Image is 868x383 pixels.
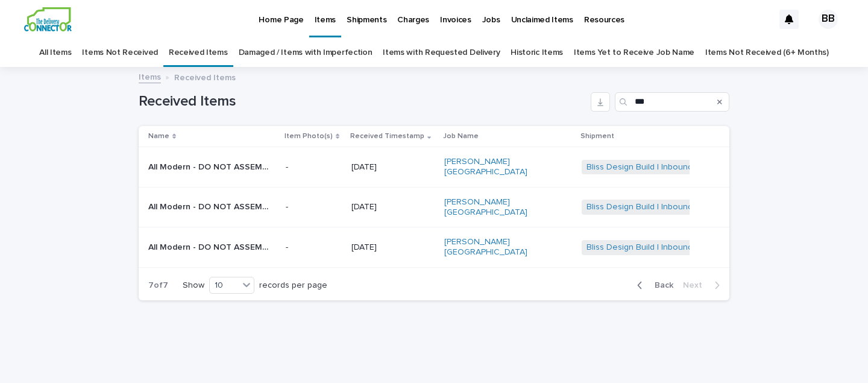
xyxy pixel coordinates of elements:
a: All Items [39,39,71,67]
p: - [286,242,342,253]
a: [PERSON_NAME][GEOGRAPHIC_DATA] [444,197,565,218]
p: Received Items [174,70,236,83]
a: [PERSON_NAME][GEOGRAPHIC_DATA] [444,237,565,258]
a: Bliss Design Build | Inbound Shipment | 23925 [587,242,763,253]
p: [DATE] [351,162,435,173]
a: Items Not Received (6+ Months) [705,39,829,67]
p: 7 of 7 [139,271,178,300]
tr: All Modern - DO NOT ASSEMBLE W003529511 Imperial 36in round pedestal dining table- color white | ... [139,187,729,227]
a: Damaged / Items with Imperfection [239,39,373,67]
p: All Modern - DO NOT ASSEMBLE W003529511 Imperial 36in round pedestal dining table- color white | ... [148,160,271,173]
button: Next [678,280,729,291]
a: Bliss Design Build | Inbound Shipment | 23925 [587,202,763,212]
button: Back [627,280,678,291]
a: Items Not Received [82,39,157,67]
input: Search [615,92,729,112]
p: [DATE] [351,202,435,212]
img: aCWQmA6OSGG0Kwt8cj3c [24,7,72,31]
a: Items Yet to Receive Job Name [574,39,694,67]
h1: Received Items [139,93,586,110]
p: Show [183,280,204,291]
p: All Modern - DO NOT ASSEMBLE W003529511 Imperial 36in round pedestal dining table- color white | ... [148,240,271,253]
p: All Modern - DO NOT ASSEMBLE W003529511 Imperial 36in round pedestal dining table- color white | ... [148,200,271,212]
p: records per page [259,280,327,291]
tr: All Modern - DO NOT ASSEMBLE W003529511 Imperial 36in round pedestal dining table- color white | ... [139,147,729,188]
a: Bliss Design Build | Inbound Shipment | 23925 [587,162,763,173]
p: [DATE] [351,242,435,253]
p: Item Photo(s) [285,130,333,143]
div: BB [819,10,838,29]
a: Historic Items [511,39,563,67]
span: Next [683,281,709,290]
p: Shipment [580,130,614,143]
p: Received Timestamp [350,130,424,143]
p: Job Name [443,130,479,143]
p: - [286,162,342,173]
a: Items with Requested Delivery [383,39,500,67]
a: Items [139,69,161,83]
p: Name [148,130,169,143]
div: 10 [210,279,239,292]
a: [PERSON_NAME][GEOGRAPHIC_DATA] [444,157,565,177]
a: Received Items [169,39,228,67]
p: - [286,202,342,212]
span: Back [647,281,673,290]
tr: All Modern - DO NOT ASSEMBLE W003529511 Imperial 36in round pedestal dining table- color white | ... [139,227,729,268]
